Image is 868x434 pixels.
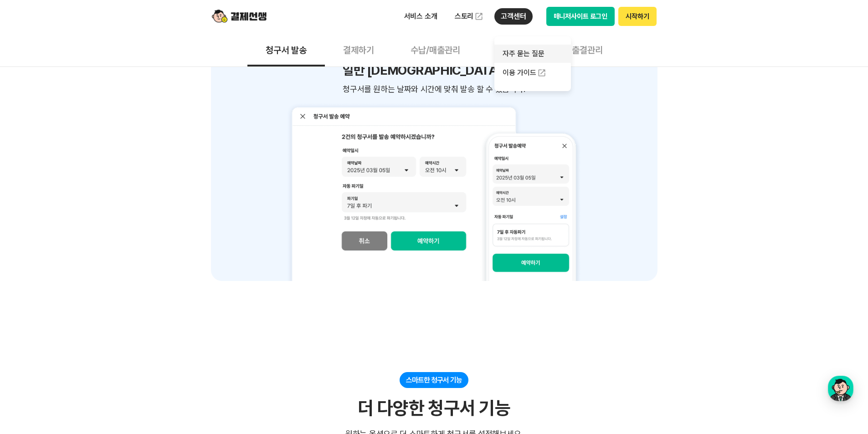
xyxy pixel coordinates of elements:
[29,302,34,310] span: 홈
[83,303,94,310] span: 대화
[343,62,525,78] h3: 일반 [DEMOGRAPHIC_DATA] 발송
[141,302,152,310] span: 설정
[546,7,615,26] button: 매니저사이트 로그인
[494,8,532,25] p: 고객센터
[3,289,60,311] a: 홈
[618,7,656,26] button: 시작하기
[118,289,175,311] a: 설정
[398,8,444,25] p: 서비스 소개
[247,33,325,66] button: 청구서 발송
[325,33,392,66] button: 결제하기
[343,83,525,95] span: 청구서를 원하는 날짜와 시간에 맞춰 발송 할 수 있습니다.
[474,12,483,21] img: 외부 도메인 오픈
[537,68,546,77] img: 외부 도메인 오픈
[494,63,571,83] a: 이용 가이드
[400,372,468,388] div: 스마트한 청구서 기능
[212,8,267,25] img: logo
[448,7,490,26] a: 스토리
[60,289,118,311] a: 대화
[392,33,478,66] button: 수납/매출관리
[288,101,581,281] img: 일반 예약 발송
[478,33,554,66] button: 현금영수증
[494,45,571,63] a: 자주 묻는 질문
[358,397,510,419] div: 더 다양한 청구서 기능
[554,33,621,66] button: 출결관리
